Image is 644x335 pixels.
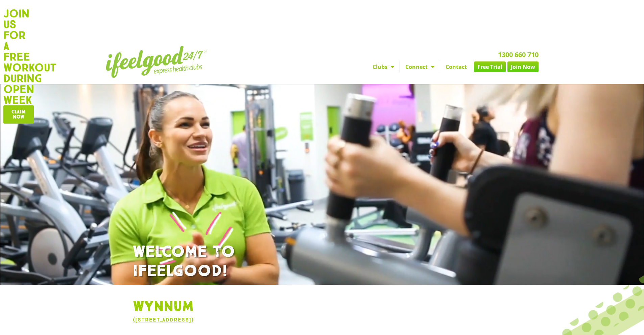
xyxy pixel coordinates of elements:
[133,316,194,323] a: ([STREET_ADDRESS])
[367,61,400,72] a: Clubs
[11,109,26,120] span: Claim now
[507,61,539,72] a: Join Now
[440,61,472,72] a: Contact
[133,242,511,281] h1: WELCOME TO IFEELGOOD!
[400,61,440,72] a: Connect
[133,298,511,316] h1: Wynnum
[260,61,539,72] nav: Menu
[3,105,34,124] a: Claim now
[3,8,30,105] h2: Join us for a free workout during open week
[474,61,506,72] a: Free Trial
[498,50,539,59] a: 1300 660 710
